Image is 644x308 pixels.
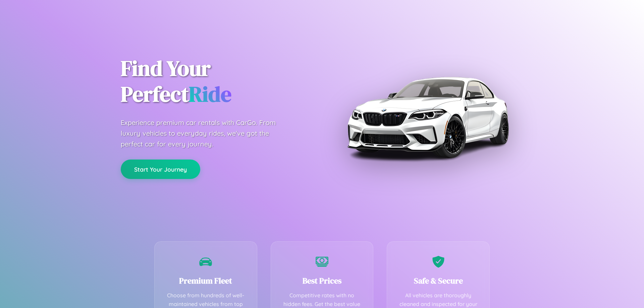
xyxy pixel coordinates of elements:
[121,117,288,149] p: Experience premium car rentals with CarGo. From luxury vehicles to everyday rides, we've got the ...
[165,275,247,286] h3: Premium Fleet
[281,275,363,286] h3: Best Prices
[121,160,200,179] button: Start Your Journey
[344,34,512,201] img: Premium BMW car rental vehicle
[397,275,479,286] h3: Safe & Secure
[121,56,312,107] h1: Find Your Perfect
[189,79,231,109] span: Ride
